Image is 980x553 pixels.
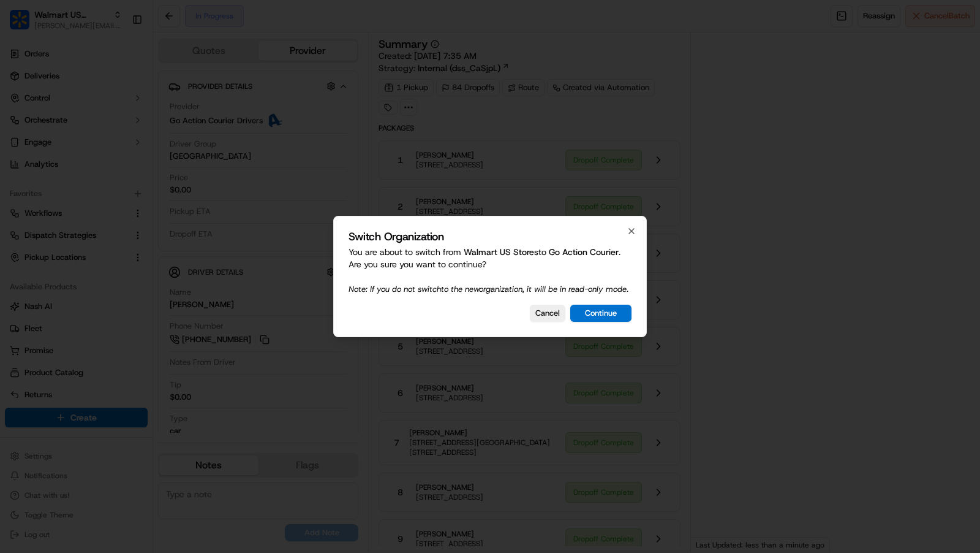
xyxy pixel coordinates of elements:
[349,284,628,294] span: Note: If you do not switch to the new organization, it will be in read-only mode.
[530,305,565,322] button: Cancel
[349,246,631,295] p: You are about to switch from to . Are you sure you want to continue?
[549,246,619,257] span: Go Action Courier
[464,246,538,257] span: Walmart US Stores
[570,305,631,322] button: Continue
[349,231,631,242] h2: Switch Organization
